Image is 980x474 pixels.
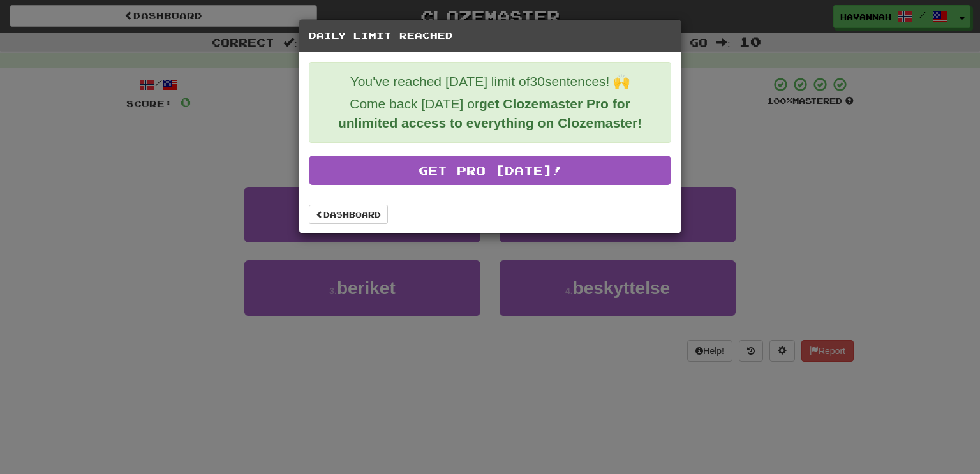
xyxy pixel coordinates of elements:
[309,205,388,224] a: Dashboard
[319,72,661,91] p: You've reached [DATE] limit of 30 sentences! 🙌
[309,29,671,42] h5: Daily Limit Reached
[309,156,671,185] a: Get Pro [DATE]!
[319,94,661,133] p: Come back [DATE] or
[338,96,642,130] strong: get Clozemaster Pro for unlimited access to everything on Clozemaster!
